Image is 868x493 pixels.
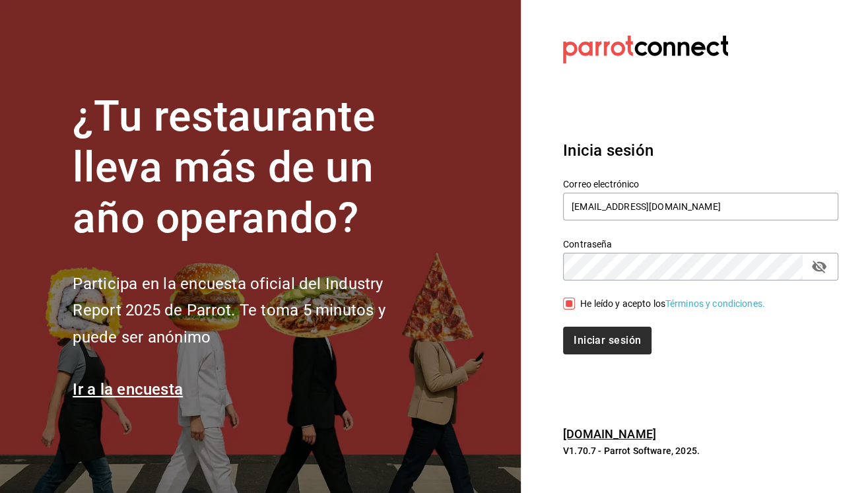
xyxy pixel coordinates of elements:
h3: Inicia sesión [563,139,836,162]
p: V1.70.7 - Parrot Software, 2025. [563,444,836,457]
label: Correo electrónico [563,180,838,189]
button: passwordField [808,255,830,278]
a: Ir a la encuesta [73,380,183,399]
a: Términos y condiciones. [665,298,765,309]
button: Iniciar sesión [563,327,651,354]
a: [DOMAIN_NAME] [563,427,656,441]
label: Contraseña [563,240,838,249]
h2: Participa en la encuesta oficial del Industry Report 2025 de Parrot. Te toma 5 minutos y puede se... [73,271,429,351]
div: He leído y acepto los [580,297,765,311]
h1: ¿Tu restaurante lleva más de un año operando? [73,92,429,244]
input: Ingresa tu correo electrónico [563,193,838,220]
